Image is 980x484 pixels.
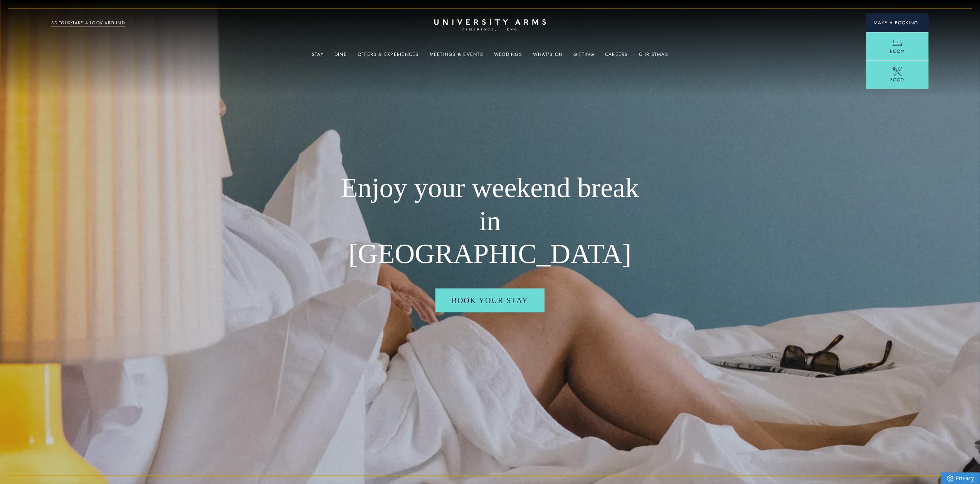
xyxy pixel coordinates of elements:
a: 3D TOUR:TAKE A LOOK AROUND [51,20,125,27]
h1: Enjoy your weekend break in [GEOGRAPHIC_DATA] [336,172,644,271]
a: Room [866,32,929,61]
button: Make a BookingArrow icon [866,13,929,32]
img: Arrow icon [918,22,921,24]
a: Careers [605,52,628,62]
a: Book your stay [435,288,545,312]
a: Dine [335,52,347,62]
a: Home [434,19,546,31]
a: Privacy [941,472,980,484]
a: Weddings [494,52,522,62]
span: Make a Booking [874,19,921,26]
img: Privacy [947,475,953,482]
span: Food [891,76,904,83]
a: What's On [533,52,563,62]
a: Food [866,61,929,89]
span: Room [890,48,905,55]
a: Offers & Experiences [358,52,419,62]
a: Stay [312,52,324,62]
a: Meetings & Events [430,52,483,62]
a: Gifting [573,52,594,62]
a: Christmas [639,52,668,62]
